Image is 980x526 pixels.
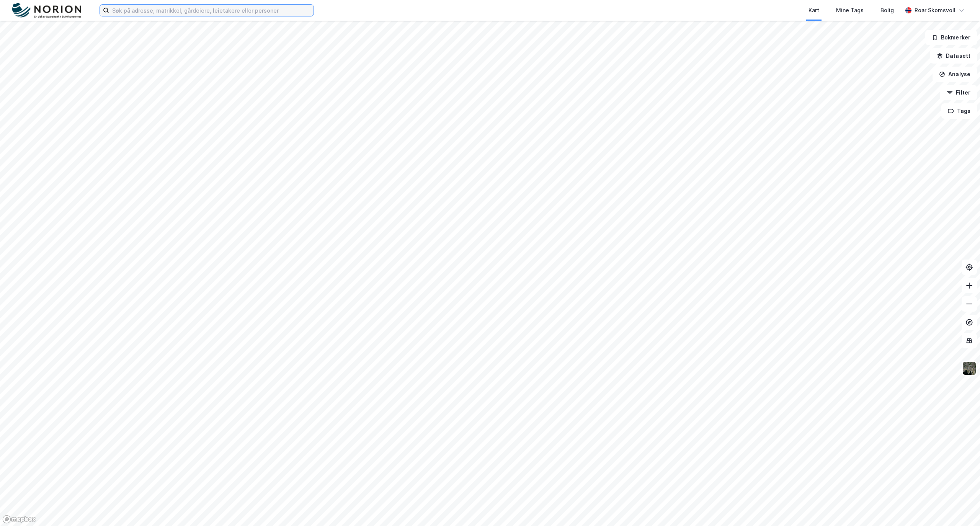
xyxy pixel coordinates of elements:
div: Kart [808,6,819,15]
div: Roar Skomsvoll [915,6,955,15]
div: Mine Tags [836,6,864,15]
iframe: Chat Widget [942,489,980,526]
div: Bolig [880,6,894,15]
img: norion-logo.80e7a08dc31c2e691866.png [12,3,81,18]
input: Søk på adresse, matrikkel, gårdeiere, leietakere eller personer [109,5,314,16]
